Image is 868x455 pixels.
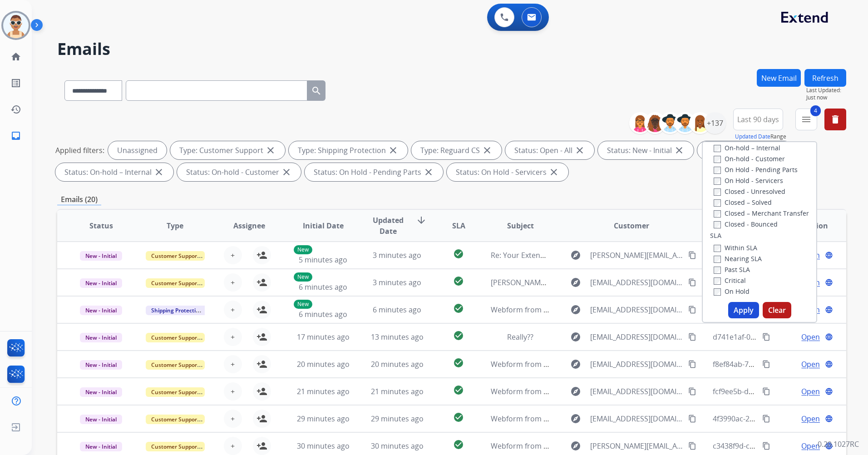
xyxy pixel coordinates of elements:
[590,250,683,261] span: [PERSON_NAME][EMAIL_ADDRESS][DOMAIN_NAME]
[10,130,21,141] mat-icon: inbox
[299,282,347,292] span: 6 minutes ago
[447,163,568,181] div: Status: On Hold - Servicers
[491,359,696,369] span: Webform from [EMAIL_ADDRESS][DOMAIN_NAME] on [DATE]
[231,359,235,370] span: +
[146,415,205,424] span: Customer Support
[801,413,820,424] span: Open
[590,386,683,397] span: [EMAIL_ADDRESS][DOMAIN_NAME]
[453,439,464,450] mat-icon: check_circle
[368,215,409,237] span: Updated Date
[89,220,113,231] span: Status
[224,410,242,428] button: +
[762,387,770,396] mat-icon: content_copy
[453,385,464,396] mat-icon: check_circle
[713,359,847,369] span: f8ef84ab-7ba3-4b3e-bdc1-f280f9599944
[714,188,721,196] input: Closed - Unresolved
[801,331,820,342] span: Open
[762,333,770,341] mat-icon: content_copy
[714,198,772,207] label: Closed – Solved
[590,331,683,342] span: [EMAIL_ADDRESS][DOMAIN_NAME]
[806,94,846,101] span: Just now
[3,13,29,38] img: avatar
[10,104,21,115] mat-icon: history
[294,245,312,254] p: New
[574,145,585,156] mat-icon: close
[713,332,849,342] span: d741e1af-0242-4db9-ba77-6f166c5c27ca
[674,145,685,156] mat-icon: close
[231,304,235,315] span: +
[710,231,721,240] label: SLA
[714,210,721,218] input: Closed – Merchant Transfer
[713,414,847,424] span: 4f3990ac-2610-4c6f-a2d4-006488f87e71
[804,69,846,87] button: Refresh
[548,167,559,178] mat-icon: close
[177,163,301,181] div: Status: On-hold - Customer
[570,304,581,315] mat-icon: explore
[714,221,721,228] input: Closed - Bounced
[294,272,312,282] p: New
[224,246,242,264] button: +
[146,278,205,288] span: Customer Support
[423,167,434,178] mat-icon: close
[713,441,847,451] span: c3438f9d-c1d1-4762-8cf0-b705c15aae5f
[688,306,696,314] mat-icon: content_copy
[453,412,464,423] mat-icon: check_circle
[281,167,292,178] mat-icon: close
[570,386,581,397] mat-icon: explore
[714,156,721,163] input: On-hold - Customer
[714,298,745,307] label: Closed
[80,333,122,342] span: New - Initial
[289,141,408,159] div: Type: Shipping Protection
[714,167,721,174] input: On Hold - Pending Parts
[570,331,581,342] mat-icon: explore
[570,277,581,288] mat-icon: explore
[795,109,817,130] button: 4
[256,440,267,451] mat-icon: person_add
[801,440,820,451] span: Open
[224,382,242,401] button: +
[590,413,683,424] span: [EMAIL_ADDRESS][DOMAIN_NAME]
[482,145,493,156] mat-icon: close
[590,440,683,451] span: [PERSON_NAME][EMAIL_ADDRESS][DOMAIN_NAME]
[416,215,427,226] mat-icon: arrow_downward
[825,333,833,341] mat-icon: language
[825,251,833,259] mat-icon: language
[714,287,750,296] label: On Hold
[57,194,101,205] p: Emails (20)
[762,360,770,368] mat-icon: content_copy
[453,276,464,287] mat-icon: check_circle
[590,359,683,370] span: [EMAIL_ADDRESS][DOMAIN_NAME]
[311,85,322,96] mat-icon: search
[453,248,464,259] mat-icon: check_circle
[297,359,350,369] span: 20 minutes ago
[757,69,801,87] button: New Email
[453,303,464,314] mat-icon: check_circle
[491,305,696,315] span: Webform from [EMAIL_ADDRESS][DOMAIN_NAME] on [DATE]
[371,332,424,342] span: 13 minutes ago
[299,309,347,319] span: 6 minutes ago
[714,176,783,185] label: On Hold - Servicers
[714,254,762,263] label: Nearing SLA
[371,441,424,451] span: 30 minutes ago
[598,141,694,159] div: Status: New - Initial
[491,277,652,287] span: [PERSON_NAME] Dinning table and chairs claim
[55,163,173,181] div: Status: On-hold – Internal
[590,304,683,315] span: [EMAIL_ADDRESS][DOMAIN_NAME]
[697,141,793,159] div: Status: New - Reply
[714,276,746,285] label: Critical
[733,109,783,130] button: Last 90 days
[688,360,696,368] mat-icon: content_copy
[231,413,235,424] span: +
[146,442,205,451] span: Customer Support
[728,302,759,318] button: Apply
[762,415,770,423] mat-icon: content_copy
[453,357,464,368] mat-icon: check_circle
[373,250,421,260] span: 3 minutes ago
[256,386,267,397] mat-icon: person_add
[411,141,502,159] div: Type: Reguard CS
[714,243,757,252] label: Within SLA
[80,415,122,424] span: New - Initial
[714,187,785,196] label: Closed - Unresolved
[153,167,164,178] mat-icon: close
[714,265,750,274] label: Past SLA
